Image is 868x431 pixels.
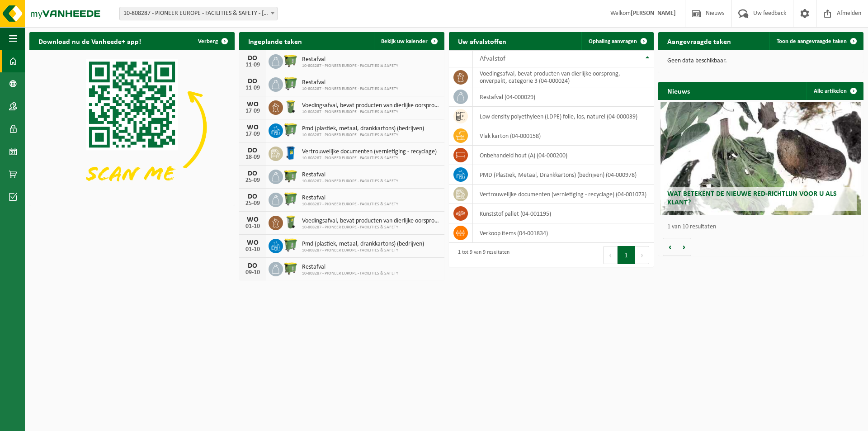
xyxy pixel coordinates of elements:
div: 25-09 [244,200,262,207]
h2: Ingeplande taken [239,32,311,50]
span: Restafval [302,194,398,202]
img: WB-0240-HPE-BE-09 [283,145,298,161]
img: WB-0140-HPE-GN-50 [283,214,298,230]
strong: [PERSON_NAME] [631,10,676,17]
div: 11-09 [244,85,262,91]
img: WB-0770-HPE-GN-50 [283,191,298,207]
span: 10-808287 - PIONEER EUROPE - FACILITIES & SAFETY - MELSELE [119,7,278,20]
span: Vertrouwelijke documenten (vernietiging - recyclage) [302,148,437,156]
span: Pmd (plastiek, metaal, drankkartons) (bedrijven) [302,125,424,133]
a: Toon de aangevraagde taken [769,32,863,50]
span: Wat betekent de nieuwe RED-richtlijn voor u als klant? [667,190,837,206]
div: WO [244,216,262,223]
a: Ophaling aanvragen [581,32,653,50]
img: WB-0770-HPE-GN-50 [283,237,298,253]
div: DO [244,262,262,270]
span: 10-808287 - PIONEER EUROPE - FACILITIES & SAFETY [302,63,398,69]
img: WB-0140-HPE-GN-50 [283,99,298,114]
img: WB-1100-HPE-GN-50 [283,53,298,68]
div: 25-09 [244,177,262,184]
span: 10-808287 - PIONEER EUROPE - FACILITIES & SAFETY - MELSELE [120,7,277,20]
td: onbehandeld hout (A) (04-000200) [473,146,654,165]
span: 10-808287 - PIONEER EUROPE - FACILITIES & SAFETY [302,248,424,253]
button: Next [635,246,649,264]
span: 10-808287 - PIONEER EUROPE - FACILITIES & SAFETY [302,109,440,115]
p: 1 van 10 resultaten [667,224,859,230]
span: Ophaling aanvragen [589,38,637,44]
span: 10-808287 - PIONEER EUROPE - FACILITIES & SAFETY [302,156,437,161]
div: DO [244,147,262,154]
h2: Nieuws [658,82,699,99]
div: 09-10 [244,270,262,276]
span: Restafval [302,171,398,179]
a: Alle artikelen [807,82,863,100]
img: WB-0770-HPE-GN-50 [283,122,298,137]
div: 17-09 [244,131,262,137]
h2: Uw afvalstoffen [449,32,515,50]
img: WB-0770-HPE-GN-50 [283,76,298,91]
span: 10-808287 - PIONEER EUROPE - FACILITIES & SAFETY [302,86,398,92]
span: 10-808287 - PIONEER EUROPE - FACILITIES & SAFETY [302,225,440,230]
td: PMD (Plastiek, Metaal, Drankkartons) (bedrijven) (04-000978) [473,165,654,185]
td: restafval (04-000029) [473,87,654,107]
span: Afvalstof [480,55,505,62]
span: 10-808287 - PIONEER EUROPE - FACILITIES & SAFETY [302,202,398,207]
p: Geen data beschikbaar. [667,58,854,64]
span: Toon de aangevraagde taken [777,38,847,44]
td: voedingsafval, bevat producten van dierlijke oorsprong, onverpakt, categorie 3 (04-000024) [473,67,654,87]
div: 18-09 [244,154,262,161]
div: DO [244,170,262,177]
button: Volgende [677,238,691,256]
a: Bekijk uw kalender [374,32,443,50]
span: Verberg [198,38,218,44]
div: DO [244,193,262,200]
span: Restafval [302,79,398,86]
span: Bekijk uw kalender [381,38,428,44]
span: Restafval [302,264,398,271]
button: Verberg [191,32,234,50]
img: WB-1100-HPE-GN-50 [283,260,298,276]
h2: Download nu de Vanheede+ app! [29,32,150,50]
div: 17-09 [244,108,262,114]
div: DO [244,78,262,85]
div: WO [244,101,262,108]
td: vertrouwelijke documenten (vernietiging - recyclage) (04-001073) [473,185,654,204]
div: WO [244,239,262,246]
img: Download de VHEPlus App [29,50,235,204]
td: low density polyethyleen (LDPE) folie, los, naturel (04-000039) [473,107,654,126]
div: 11-09 [244,62,262,68]
span: Voedingsafval, bevat producten van dierlijke oorsprong, onverpakt, categorie 3 [302,102,440,109]
span: 10-808287 - PIONEER EUROPE - FACILITIES & SAFETY [302,179,398,184]
button: 1 [618,246,635,264]
div: WO [244,124,262,131]
a: Wat betekent de nieuwe RED-richtlijn voor u als klant? [660,102,862,215]
span: 10-808287 - PIONEER EUROPE - FACILITIES & SAFETY [302,271,398,276]
h2: Aangevraagde taken [658,32,740,50]
td: verkoop items (04-001834) [473,223,654,243]
td: vlak karton (04-000158) [473,126,654,146]
span: 10-808287 - PIONEER EUROPE - FACILITIES & SAFETY [302,133,424,138]
button: Vorige [663,238,677,256]
button: Previous [603,246,618,264]
div: 01-10 [244,223,262,230]
div: 01-10 [244,246,262,253]
div: 1 tot 9 van 9 resultaten [453,245,509,265]
span: Restafval [302,56,398,63]
span: Voedingsafval, bevat producten van dierlijke oorsprong, onverpakt, categorie 3 [302,218,440,225]
div: DO [244,55,262,62]
span: Pmd (plastiek, metaal, drankkartons) (bedrijven) [302,241,424,248]
td: kunststof pallet (04-001195) [473,204,654,223]
img: WB-1100-HPE-GN-50 [283,168,298,184]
